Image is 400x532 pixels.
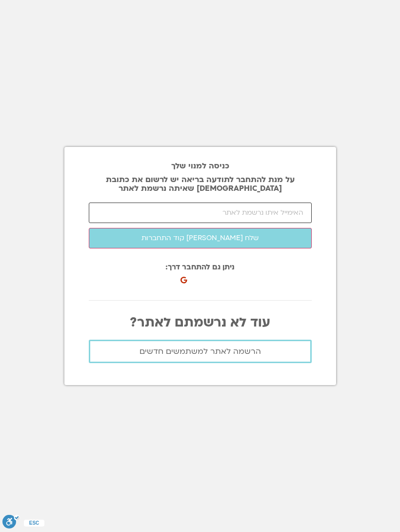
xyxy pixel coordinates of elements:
[89,228,312,248] button: שלח [PERSON_NAME] קוד התחברות
[178,266,284,287] div: כניסה באמצעות חשבון Google. פתיחה בכרטיסייה חדשה
[89,203,312,223] input: האימייל איתו נרשמת לאתר
[89,162,312,170] h2: כניסה למנוי שלך
[89,175,312,193] p: על מנת להתחבר לתודעה בריאה יש לרשום את כתובת [DEMOGRAPHIC_DATA] שאיתה נרשמת לאתר
[140,347,261,356] span: הרשמה לאתר למשתמשים חדשים
[89,340,312,363] a: הרשמה לאתר למשתמשים חדשים
[89,315,312,330] p: עוד לא נרשמתם לאתר?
